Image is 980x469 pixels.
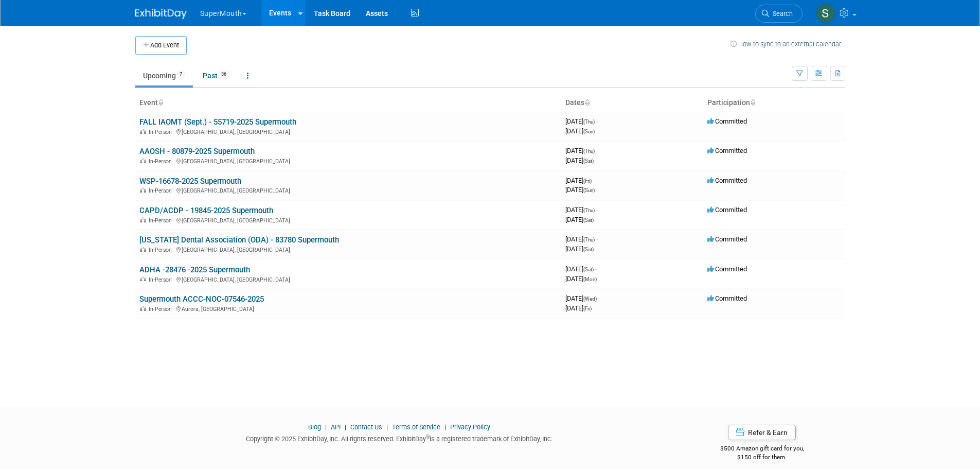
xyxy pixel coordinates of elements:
span: (Sat) [583,247,594,252]
a: Supermouth ACCC-NOC-07546-2025 [139,294,264,304]
div: [GEOGRAPHIC_DATA], [GEOGRAPHIC_DATA] [139,127,557,135]
a: ADHA -28476 -2025 Supermouth [139,265,250,274]
span: [DATE] [565,294,600,302]
div: $500 Amazon gift card for you, [679,438,845,461]
a: AAOSH - 80879-2025 Supermouth [139,147,255,156]
span: | [442,423,449,431]
span: Search [769,10,793,18]
span: In-Person [149,276,175,283]
span: (Thu) [583,148,595,154]
span: Committed [707,235,747,243]
span: - [595,265,597,273]
span: (Thu) [583,207,595,213]
div: [GEOGRAPHIC_DATA], [GEOGRAPHIC_DATA] [139,275,557,283]
span: In-Person [149,217,175,224]
span: [DATE] [565,157,594,164]
span: Committed [707,294,747,302]
a: Sort by Start Date [584,98,590,107]
span: (Thu) [583,237,595,242]
span: Committed [707,117,747,125]
span: (Sat) [583,217,594,223]
img: In-Person Event [140,217,146,222]
span: | [323,423,329,431]
span: In-Person [149,158,175,165]
span: In-Person [149,247,175,253]
span: (Sun) [583,187,595,193]
th: Dates [561,94,703,112]
div: Aurora, [GEOGRAPHIC_DATA] [139,304,557,312]
span: (Mon) [583,276,597,282]
span: [DATE] [565,275,597,283]
th: Participation [703,94,845,112]
span: [DATE] [565,265,597,273]
a: Search [755,5,803,23]
a: CAPD/ACDP - 19845-2025 Supermouth [139,206,273,215]
a: FALL IAOMT (Sept.) - 55719-2025 Supermouth [139,117,296,127]
a: Sort by Event Name [158,98,163,107]
img: ExhibitDay [135,9,187,19]
span: (Fri) [583,178,592,184]
img: Samantha Meyers [816,4,835,23]
span: - [596,117,598,125]
span: [DATE] [565,147,598,154]
span: - [598,294,600,302]
span: - [596,235,598,243]
span: - [596,206,598,214]
a: Privacy Policy [450,423,490,431]
span: Committed [707,206,747,214]
span: [DATE] [565,127,595,135]
span: 36 [218,71,229,78]
div: [GEOGRAPHIC_DATA], [GEOGRAPHIC_DATA] [139,216,557,224]
span: - [596,147,598,154]
span: | [342,423,349,431]
span: [DATE] [565,245,594,253]
span: | [384,423,390,431]
span: [DATE] [565,186,595,194]
div: [GEOGRAPHIC_DATA], [GEOGRAPHIC_DATA] [139,245,557,253]
span: (Sat) [583,267,594,272]
span: [DATE] [565,117,598,125]
a: Sort by Participation Type [750,98,755,107]
span: (Sun) [583,129,595,134]
a: API [331,423,341,431]
span: [DATE] [565,235,598,243]
span: (Thu) [583,119,595,125]
img: In-Person Event [140,247,146,252]
span: (Wed) [583,296,597,302]
span: (Sat) [583,158,594,164]
span: (Fri) [583,306,592,311]
a: Contact Us [350,423,382,431]
span: Committed [707,265,747,273]
a: Blog [308,423,321,431]
a: WSP-16678-2025 Supermouth [139,177,241,186]
a: Past36 [195,66,237,85]
img: In-Person Event [140,129,146,134]
img: In-Person Event [140,187,146,193]
button: Add Event [135,36,187,55]
th: Event [135,94,561,112]
span: Committed [707,177,747,184]
div: [GEOGRAPHIC_DATA], [GEOGRAPHIC_DATA] [139,157,557,165]
span: [DATE] [565,177,595,184]
div: $150 off for them. [679,453,845,462]
a: Upcoming7 [135,66,193,85]
a: [US_STATE] Dental Association (ODA) - 83780 Supermouth [139,235,339,245]
div: [GEOGRAPHIC_DATA], [GEOGRAPHIC_DATA] [139,186,557,194]
span: 7 [176,71,185,78]
div: Copyright © 2025 ExhibitDay, Inc. All rights reserved. ExhibitDay is a registered trademark of Ex... [135,432,664,444]
span: In-Person [149,187,175,194]
a: Terms of Service [392,423,440,431]
span: In-Person [149,306,175,312]
span: Committed [707,147,747,154]
a: How to sync to an external calendar... [730,40,845,48]
span: [DATE] [565,304,592,312]
img: In-Person Event [140,158,146,163]
img: In-Person Event [140,306,146,311]
span: In-Person [149,129,175,135]
span: [DATE] [565,206,598,214]
sup: ® [426,434,430,440]
a: Refer & Earn [728,425,796,440]
span: - [593,177,595,184]
img: In-Person Event [140,276,146,282]
span: [DATE] [565,216,594,223]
